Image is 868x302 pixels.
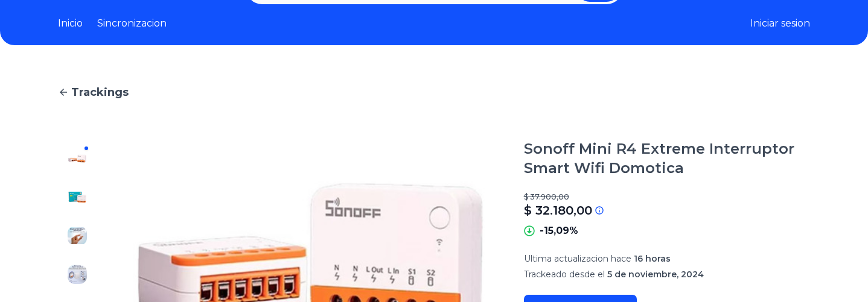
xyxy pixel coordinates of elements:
span: Ultima actualizacion hace [524,253,631,264]
a: Trackings [58,84,810,101]
span: 16 horas [634,253,671,264]
p: $ 37.900,00 [524,192,810,202]
a: Inicio [58,16,83,31]
span: Trackeado desde el [524,269,605,280]
span: Trackings [71,84,129,101]
a: Sincronizacion [97,16,167,31]
img: Sonoff Mini R4 Extreme Interruptor Smart Wifi Domotica [68,226,87,245]
button: Iniciar sesion [750,16,810,31]
p: -15,09% [540,224,578,238]
h1: Sonoff Mini R4 Extreme Interruptor Smart Wifi Domotica [524,139,810,178]
img: Sonoff Mini R4 Extreme Interruptor Smart Wifi Domotica [68,265,87,284]
img: Sonoff Mini R4 Extreme Interruptor Smart Wifi Domotica [68,149,87,168]
span: 5 de noviembre, 2024 [607,269,704,280]
p: $ 32.180,00 [524,202,592,219]
img: Sonoff Mini R4 Extreme Interruptor Smart Wifi Domotica [68,187,87,207]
